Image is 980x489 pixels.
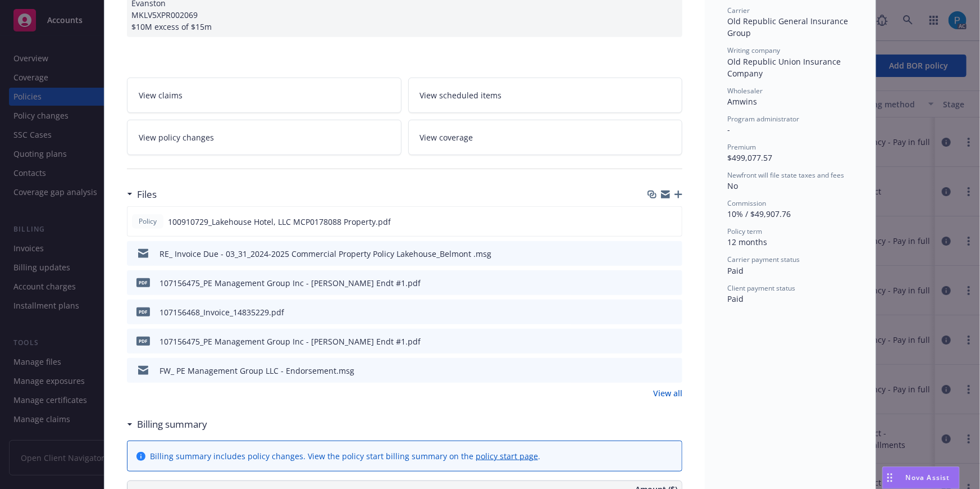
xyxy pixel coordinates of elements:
button: download file [649,216,658,228]
span: Paid [727,293,744,304]
span: $499,077.57 [727,152,772,163]
span: 10% / $49,907.76 [727,209,791,219]
span: No [727,180,738,191]
span: Policy [136,216,159,227]
button: download file [650,365,659,377]
span: Carrier payment status [727,255,800,264]
button: download file [650,336,659,347]
span: 12 months [727,237,767,247]
div: Drag to move [883,467,897,488]
span: Premium [727,142,756,152]
span: Paid [727,265,744,276]
span: Program administrator [727,114,799,124]
span: Client payment status [727,283,795,293]
button: download file [650,277,659,289]
a: policy start page [476,451,538,461]
button: preview file [668,306,678,318]
div: Files [127,187,157,202]
button: preview file [668,336,678,347]
a: View scheduled items [408,78,683,113]
button: preview file [668,248,678,260]
button: preview file [668,365,678,377]
span: Amwins [727,96,757,107]
h3: Billing summary [137,417,207,432]
span: - [727,124,730,135]
span: Wholesaler [727,86,763,96]
a: View all [653,387,682,399]
div: Billing summary [127,417,207,432]
span: pdf [136,337,150,345]
span: View claims [139,89,183,101]
a: View claims [127,78,402,113]
button: preview file [667,216,677,228]
span: Old Republic General Insurance Group [727,16,850,38]
span: Policy term [727,227,762,236]
div: RE_ Invoice Due - 03_31_2024-2025 Commercial Property Policy Lakehouse_Belmont .msg [159,248,491,260]
span: Commission [727,198,766,208]
div: FW_ PE Management Group LLC - Endorsement.msg [159,365,354,377]
button: Nova Assist [882,467,960,489]
div: 107156475_PE Management Group Inc - [PERSON_NAME] Endt #1.pdf [159,336,421,347]
span: Writing company [727,46,780,55]
span: pdf [136,278,150,287]
span: View scheduled items [420,89,502,101]
span: Nova Assist [906,473,950,482]
button: download file [650,248,659,260]
span: View coverage [420,132,473,143]
span: View policy changes [139,132,214,143]
div: 107156468_Invoice_14835229.pdf [159,306,284,318]
span: Old Republic Union Insurance Company [727,56,843,79]
div: 107156475_PE Management Group Inc - [PERSON_NAME] Endt #1.pdf [159,277,421,289]
span: Newfront will file state taxes and fees [727,170,844,180]
div: Billing summary includes policy changes. View the policy start billing summary on the . [150,450,540,462]
span: Carrier [727,6,750,15]
span: 100910729_Lakehouse Hotel, LLC MCP0178088 Property.pdf [168,216,391,228]
a: View policy changes [127,120,402,155]
h3: Files [137,187,157,202]
button: download file [650,306,659,318]
button: preview file [668,277,678,289]
a: View coverage [408,120,683,155]
span: pdf [136,307,150,316]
